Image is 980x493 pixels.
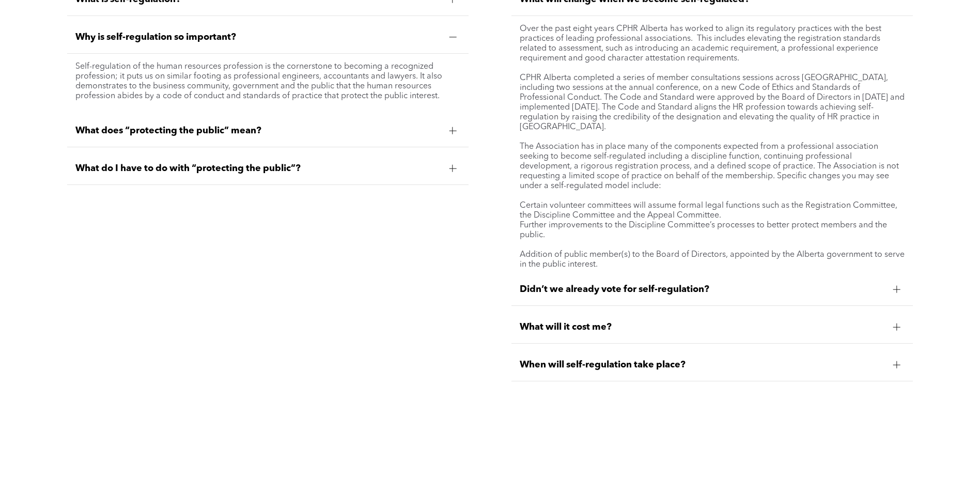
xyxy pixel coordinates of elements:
[75,163,441,174] span: What do I have to do with “protecting the public”?
[520,24,905,64] p: Over the past eight years CPHR Alberta has worked to align its regulatory practices with the best...
[520,250,905,270] p: Addition of public member(s) to the Board of Directors, appointed by the Alberta government to se...
[520,321,885,333] span: What will it cost me?
[520,359,885,371] span: When will self-regulation take place?
[520,221,905,240] p: Further improvements to the Discipline Committee’s processes to better protect members and the pu...
[75,32,441,43] span: Why is self-regulation so important?
[75,62,461,101] p: Self-regulation of the human resources profession is the cornerstone to becoming a recognized pro...
[520,142,905,191] p: The Association has in place many of the components expected from a professional association seek...
[75,125,441,136] span: What does “protecting the public” mean?
[520,201,905,221] p: Certain volunteer committees will assume formal legal functions such as the Registration Committe...
[520,73,905,132] p: CPHR Alberta completed a series of member consultations sessions across [GEOGRAPHIC_DATA], includ...
[520,284,885,295] span: Didn’t we already vote for self-regulation?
